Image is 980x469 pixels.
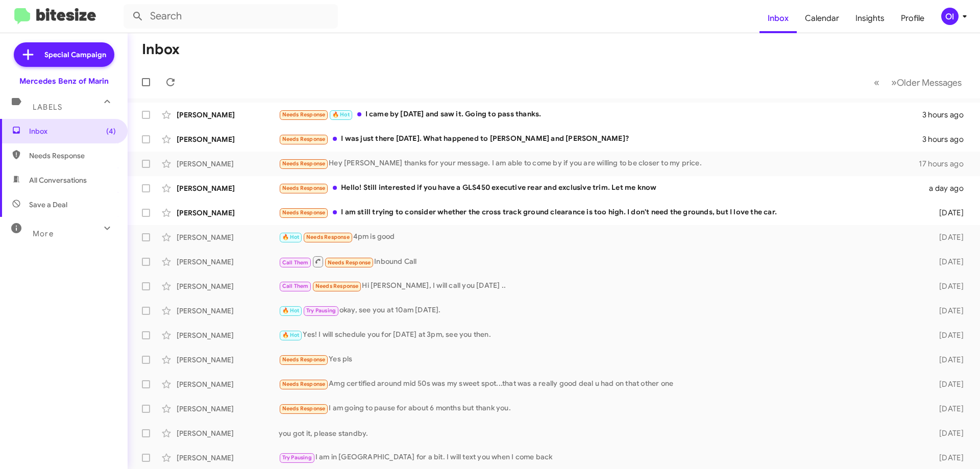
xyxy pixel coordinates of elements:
[282,405,326,412] span: Needs Response
[29,200,67,210] span: Save a Deal
[177,257,279,267] div: [PERSON_NAME]
[279,305,923,316] div: okay, see you at 10am [DATE].
[282,234,300,240] span: 🔥 Hot
[142,41,180,58] h1: Inbox
[177,281,279,291] div: [PERSON_NAME]
[279,354,923,365] div: Yes pls
[29,175,87,185] span: All Conversations
[177,134,279,144] div: [PERSON_NAME]
[282,332,300,338] span: 🔥 Hot
[919,159,972,169] div: 17 hours ago
[279,329,923,341] div: Yes! I will schedule you for [DATE] at 3pm, see you then.
[923,306,972,316] div: [DATE]
[923,281,972,291] div: [DATE]
[177,453,279,463] div: [PERSON_NAME]
[797,4,847,33] a: Calendar
[282,356,326,363] span: Needs Response
[279,182,923,194] div: Hello! Still interested if you have a GLS450 executive rear and exclusive trim. Let me know
[279,109,922,120] div: I came by [DATE] and saw it. Going to pass thanks.
[328,259,371,266] span: Needs Response
[177,330,279,340] div: [PERSON_NAME]
[279,378,923,390] div: Amg certified around mid 50s was my sweet spot...that was a really good deal u had on that other one
[933,8,969,25] button: OI
[923,379,972,389] div: [DATE]
[282,136,326,142] span: Needs Response
[897,77,962,88] span: Older Messages
[923,428,972,438] div: [DATE]
[759,4,797,33] a: Inbox
[29,126,116,136] span: Inbox
[279,231,923,243] div: 4pm is good
[282,160,326,167] span: Needs Response
[177,110,279,120] div: [PERSON_NAME]
[279,452,923,463] div: I am in [GEOGRAPHIC_DATA] for a bit. I will text you when I come back
[177,428,279,438] div: [PERSON_NAME]
[279,133,922,145] div: I was just there [DATE]. What happened to [PERSON_NAME] and [PERSON_NAME]?
[44,50,106,60] span: Special Campaign
[177,306,279,316] div: [PERSON_NAME]
[282,185,326,191] span: Needs Response
[177,208,279,218] div: [PERSON_NAME]
[33,229,54,238] span: More
[874,76,879,89] span: «
[891,76,897,89] span: »
[315,283,359,289] span: Needs Response
[177,183,279,193] div: [PERSON_NAME]
[941,8,959,25] div: OI
[177,404,279,414] div: [PERSON_NAME]
[14,42,114,67] a: Special Campaign
[177,355,279,365] div: [PERSON_NAME]
[282,381,326,387] span: Needs Response
[19,76,109,86] div: Mercedes Benz of Marin
[868,72,886,93] button: Previous
[922,134,972,144] div: 3 hours ago
[923,257,972,267] div: [DATE]
[124,4,338,29] input: Search
[868,72,968,93] nav: Page navigation example
[177,232,279,242] div: [PERSON_NAME]
[306,307,336,314] span: Try Pausing
[893,4,933,33] a: Profile
[847,4,893,33] a: Insights
[279,428,923,438] div: you got it, please standby.
[279,255,923,268] div: Inbound Call
[279,158,919,169] div: Hey [PERSON_NAME] thanks for your message. I am able to come by if you are willing to be closer t...
[885,72,968,93] button: Next
[923,183,972,193] div: a day ago
[923,232,972,242] div: [DATE]
[923,208,972,218] div: [DATE]
[29,151,116,161] span: Needs Response
[106,126,116,136] span: (4)
[282,307,300,314] span: 🔥 Hot
[33,103,62,112] span: Labels
[279,207,923,218] div: I am still trying to consider whether the cross track ground clearance is too high. I don't need ...
[282,209,326,216] span: Needs Response
[177,379,279,389] div: [PERSON_NAME]
[923,330,972,340] div: [DATE]
[282,283,309,289] span: Call Them
[923,355,972,365] div: [DATE]
[923,453,972,463] div: [DATE]
[282,259,309,266] span: Call Them
[177,159,279,169] div: [PERSON_NAME]
[282,111,326,118] span: Needs Response
[279,280,923,292] div: Hi [PERSON_NAME], I will call you [DATE] ..
[306,234,350,240] span: Needs Response
[923,404,972,414] div: [DATE]
[922,110,972,120] div: 3 hours ago
[282,454,312,461] span: Try Pausing
[332,111,350,118] span: 🔥 Hot
[279,403,923,414] div: I am going to pause for about 6 months but thank you.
